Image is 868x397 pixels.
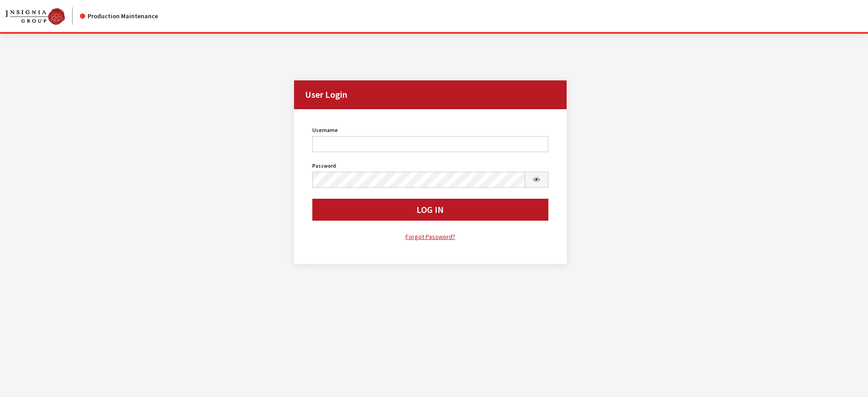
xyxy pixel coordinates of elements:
[525,172,548,188] button: Show Password
[312,126,338,134] label: Username
[5,8,65,25] img: Catalog Maintenance
[312,199,548,221] button: Log In
[80,11,158,21] div: Production Maintenance
[312,162,336,170] label: Password
[312,232,548,242] a: Forgot Password?
[294,80,566,109] h2: User Login
[5,7,80,25] a: Insignia Group logo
